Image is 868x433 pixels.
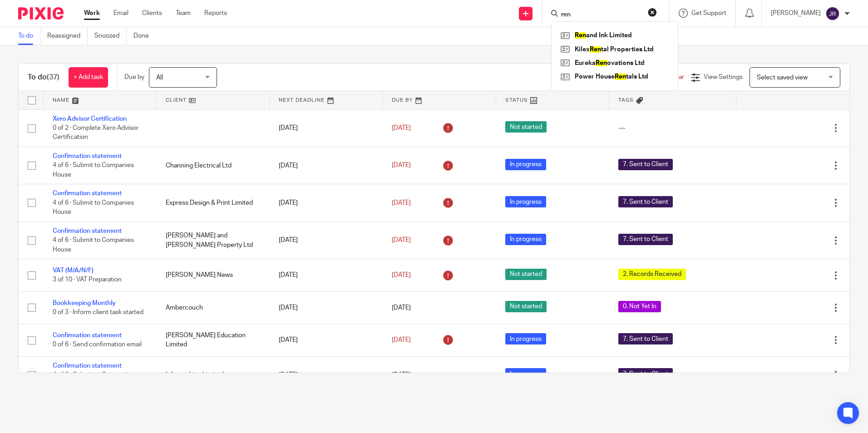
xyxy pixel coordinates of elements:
[691,10,726,16] span: Get Support
[505,368,546,379] span: In progress
[392,125,411,131] span: [DATE]
[825,6,840,21] img: svg%3E
[124,73,144,82] p: Due by
[157,356,270,394] td: Infographics Limited
[505,196,546,207] span: In progress
[270,147,383,184] td: [DATE]
[157,147,270,184] td: Channing Electrical Ltd
[53,116,127,122] a: Xero Advisor Certification
[505,234,546,245] span: In progress
[53,162,134,178] span: 4 of 6 · Submit to Companies House
[18,7,64,20] img: Pixie
[392,200,411,206] span: [DATE]
[505,269,547,280] span: Not started
[84,9,100,18] a: Work
[142,9,162,18] a: Clients
[618,301,661,312] span: 0. Not Yet In
[392,372,411,378] span: [DATE]
[53,332,122,339] a: Confirmation statement
[560,11,642,19] input: Search
[53,200,134,216] span: 4 of 6 · Submit to Companies House
[156,74,163,81] span: All
[18,27,40,45] a: To do
[392,272,411,278] span: [DATE]
[704,74,743,80] span: View Settings
[53,342,142,348] span: 0 of 6 · Send confirmation email
[505,301,547,312] span: Not started
[270,109,383,147] td: [DATE]
[157,184,270,221] td: Express Design & Print Limited
[270,221,383,259] td: [DATE]
[69,67,108,88] a: + Add task
[53,277,122,283] span: 3 of 10 · VAT Preparation
[618,333,673,344] span: 7. Sent to Client
[618,196,673,207] span: 7. Sent to Client
[176,9,191,18] a: Team
[157,259,270,291] td: [PERSON_NAME] News
[53,228,122,234] a: Confirmation statement
[505,159,546,170] span: In progress
[618,234,673,245] span: 7. Sent to Client
[28,73,59,82] h1: To do
[618,123,727,133] div: ---
[618,98,634,103] span: Tags
[392,237,411,243] span: [DATE]
[270,291,383,324] td: [DATE]
[53,190,122,197] a: Confirmation statement
[53,237,134,253] span: 4 of 6 · Submit to Companies House
[757,74,808,81] span: Select saved view
[648,8,657,17] button: Clear
[53,372,134,388] span: 4 of 6 · Submit to Companies House
[270,184,383,221] td: [DATE]
[618,269,686,280] span: 2. Records Received
[113,9,128,18] a: Email
[392,162,411,169] span: [DATE]
[157,324,270,356] td: [PERSON_NAME] Education Limited
[505,121,547,133] span: Not started
[53,363,122,369] a: Confirmation statement
[392,305,411,311] span: [DATE]
[618,368,673,379] span: 7. Sent to Client
[133,27,156,45] a: Done
[270,356,383,394] td: [DATE]
[47,74,59,81] span: (37)
[53,125,138,141] span: 0 of 2 · Complete Xero Advisor Certification
[771,9,821,18] p: [PERSON_NAME]
[157,291,270,324] td: Ambercouch
[505,333,546,344] span: In progress
[204,9,227,18] a: Reports
[270,259,383,291] td: [DATE]
[618,159,673,170] span: 7. Sent to Client
[53,267,94,274] a: VAT (M/A/N/F)
[270,324,383,356] td: [DATE]
[53,153,122,159] a: Confirmation statement
[94,27,127,45] a: Snoozed
[53,300,116,306] a: Bookkeeping Monthly
[53,309,143,315] span: 0 of 3 · Inform client task started
[157,221,270,259] td: [PERSON_NAME] and [PERSON_NAME] Property Ltd
[47,27,88,45] a: Reassigned
[392,337,411,343] span: [DATE]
